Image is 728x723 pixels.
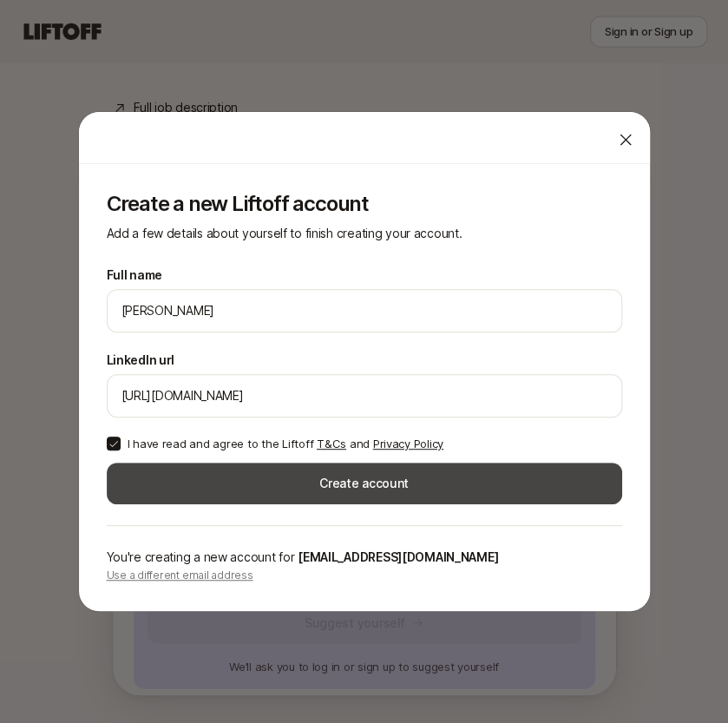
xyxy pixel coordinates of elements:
[107,336,353,339] p: We'll use Vinay as your preferred name.
[107,568,622,583] p: Use a different email address
[317,437,346,450] a: T&Cs
[107,547,622,568] p: You're creating a new account for
[107,463,622,504] button: Create account
[107,223,622,244] p: Add a few details about yourself to finish creating your account.
[107,265,162,286] label: Full name
[107,437,121,450] button: I have read and agree to the Liftoff T&Cs and Privacy Policy
[128,435,443,452] p: I have read and agree to the Liftoff and
[298,549,498,564] span: [EMAIL_ADDRESS][DOMAIN_NAME]
[107,350,175,371] label: LinkedIn url
[121,300,607,321] input: e.g. Melanie Perkins
[373,437,443,450] a: Privacy Policy
[107,192,622,216] p: Create a new Liftoff account
[121,385,607,406] input: e.g. https://www.linkedin.com/in/melanie-perkins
